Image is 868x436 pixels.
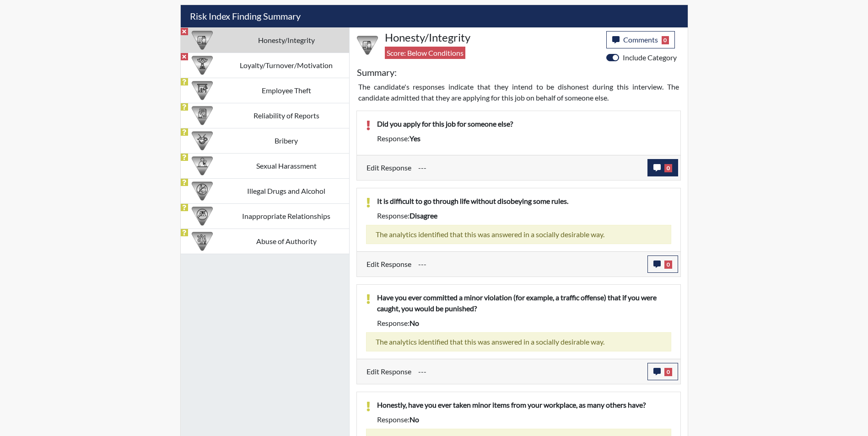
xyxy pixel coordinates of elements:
[192,206,213,227] img: CATEGORY%20ICON-14.139f8ef7.png
[192,231,213,252] img: CATEGORY%20ICON-01.94e51fac.png
[647,255,678,273] button: 0
[192,155,213,176] img: CATEGORY%20ICON-23.dd685920.png
[367,255,411,273] label: Edit Response
[377,399,671,410] p: Honestly, have you ever taken minor items from your workplace, as many others have?
[410,415,419,424] span: no
[192,30,213,51] img: CATEGORY%20ICON-11.a5f294f4.png
[370,318,678,329] div: Response:
[385,31,599,44] h4: Honesty/Integrity
[623,35,658,44] span: Comments
[224,103,349,128] td: Reliability of Reports
[370,414,678,425] div: Response:
[410,211,437,220] span: disagree
[410,134,421,143] span: yes
[367,159,411,176] label: Edit Response
[224,78,349,103] td: Employee Theft
[411,255,647,273] div: Update the test taker's response, the change might impact the score
[411,159,647,176] div: Update the test taker's response, the change might impact the score
[224,153,349,178] td: Sexual Harassment
[623,52,677,63] label: Include Category
[224,229,349,254] td: Abuse of Authority
[357,67,397,78] h5: Summary:
[192,181,213,202] img: CATEGORY%20ICON-12.0f6f1024.png
[192,55,213,76] img: CATEGORY%20ICON-17.40ef8247.png
[377,196,671,207] p: It is difficult to go through life without disobeying some rules.
[224,203,349,229] td: Inappropriate Relationships
[192,80,213,101] img: CATEGORY%20ICON-07.58b65e52.png
[181,5,688,27] h5: Risk Index Finding Summary
[410,319,419,327] span: no
[662,36,669,44] span: 0
[192,130,213,151] img: CATEGORY%20ICON-03.c5611939.png
[358,81,679,103] p: The candidate's responses indicate that they intend to be dishonest during this interview. The ca...
[377,118,671,129] p: Did you apply for this job for someone else?
[606,31,675,48] button: Comments0
[224,53,349,78] td: Loyalty/Turnover/Motivation
[367,363,411,380] label: Edit Response
[664,164,672,172] span: 0
[370,133,678,144] div: Response:
[385,47,465,59] span: Score: Below Conditions
[377,292,671,314] p: Have you ever committed a minor violation (for example, a traffic offense) that if you were caugh...
[366,332,671,351] div: The analytics identified that this was answered in a socially desirable way.
[411,363,647,380] div: Update the test taker's response, the change might impact the score
[370,210,678,221] div: Response:
[366,225,671,244] div: The analytics identified that this was answered in a socially desirable way.
[192,105,213,126] img: CATEGORY%20ICON-20.4a32fe39.png
[224,27,349,53] td: Honesty/Integrity
[224,128,349,153] td: Bribery
[647,363,678,380] button: 0
[224,178,349,203] td: Illegal Drugs and Alcohol
[357,35,378,56] img: CATEGORY%20ICON-11.a5f294f4.png
[664,261,672,269] span: 0
[664,368,672,376] span: 0
[647,159,678,176] button: 0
